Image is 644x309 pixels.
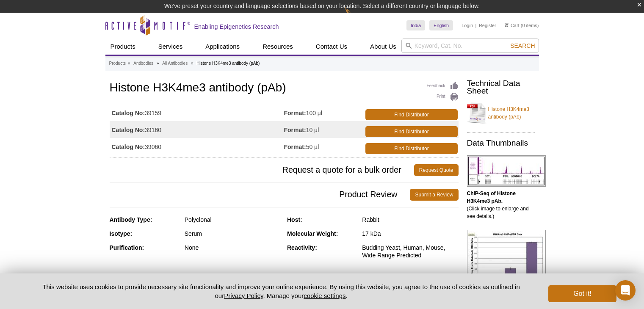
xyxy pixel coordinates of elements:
a: Products [105,39,141,55]
td: 50 µl [284,138,364,155]
li: | [475,20,477,30]
span: Product Review [110,189,410,201]
td: 39060 [110,138,284,155]
a: Register [479,22,496,28]
li: (0 items) [505,20,539,30]
strong: Format: [284,143,306,151]
div: Open Intercom Messenger [615,280,636,301]
a: Antibodies [133,60,153,67]
strong: Format: [284,109,306,117]
div: Polyclonal [185,216,281,223]
h2: Data Thumbnails [467,139,535,147]
b: ChIP-Seq of Histone H3K4me3 pAb. [467,190,516,204]
a: About Us [365,39,401,55]
img: Your Cart [505,23,509,27]
div: Serum [185,230,281,237]
a: Login [462,22,473,28]
li: » [191,61,193,66]
a: Histone H3K4me3 antibody (pAb) [467,100,535,126]
td: 39159 [110,104,284,121]
strong: Isotype: [110,230,133,237]
a: Find Distributor [365,126,457,137]
strong: Catalog No: [112,143,145,151]
h1: Histone H3K4me3 antibody (pAb) [110,81,459,96]
a: Submit a Review [410,189,458,201]
a: Find Distributor [365,143,457,154]
strong: Catalog No: [112,109,145,117]
a: Contact Us [311,39,352,55]
td: 39160 [110,121,284,138]
td: 10 µl [284,121,364,138]
p: This website uses cookies to provide necessary site functionality and improve your online experie... [28,282,535,300]
div: Rabbit [362,216,458,223]
button: Search [508,42,537,50]
a: Services [153,39,188,55]
a: Request Quote [414,164,459,176]
button: cookie settings [304,292,345,299]
strong: Molecular Weight: [287,230,338,237]
a: Find Distributor [365,109,457,120]
div: Budding Yeast, Human, Mouse, Wide Range Predicted [362,244,458,259]
li: » [157,61,159,66]
a: Cart [505,22,520,28]
td: 100 µl [284,104,364,121]
li: Histone H3K4me3 antibody (pAb) [196,61,260,66]
strong: Host: [287,216,302,223]
h2: Technical Data Sheet [467,80,535,95]
img: Change Here [345,6,367,26]
a: Print [427,93,459,102]
strong: Format: [284,126,306,134]
a: English [429,20,453,30]
h2: Enabling Epigenetics Research [194,23,279,30]
a: Products [109,60,126,67]
img: Histone H3K4me3 antibody (pAb) tested by ChIP-Seq. [467,155,546,187]
a: All Antibodies [162,60,188,67]
button: Got it! [548,285,616,302]
img: Histone H3K4me3 antibody (pAb) tested by TIP-ChIP. [467,230,546,285]
span: Search [510,42,535,49]
strong: Reactivity: [287,244,317,251]
a: Resources [257,39,298,55]
div: None [185,244,281,251]
input: Keyword, Cat. No. [401,39,539,53]
a: Applications [200,39,245,55]
a: Privacy Policy [224,292,263,299]
span: Request a quote for a bulk order [110,164,414,176]
strong: Catalog No: [112,126,145,134]
div: 17 kDa [362,230,458,237]
strong: Antibody Type: [110,216,152,223]
a: India [406,20,425,30]
strong: Purification: [110,244,144,251]
li: » [128,61,130,66]
p: (Click image to enlarge and see details.) [467,190,535,220]
a: Feedback [427,81,459,91]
